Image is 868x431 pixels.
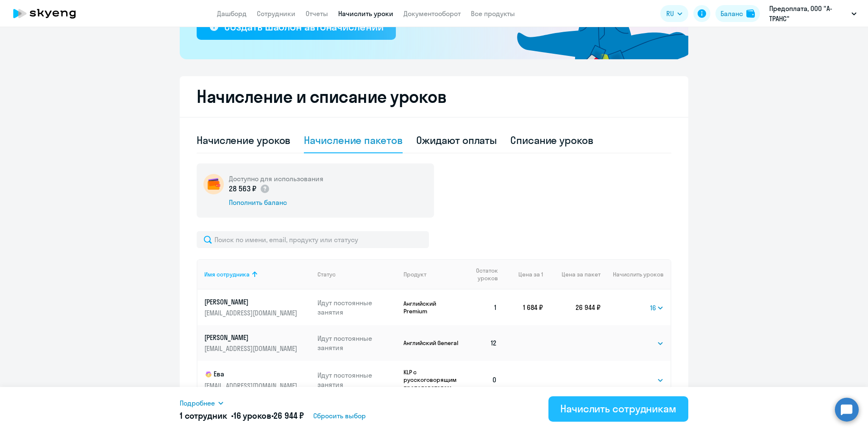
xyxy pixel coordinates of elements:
div: Имя сотрудника [204,271,250,278]
p: Английский General [403,339,461,347]
a: [PERSON_NAME][EMAIL_ADDRESS][DOMAIN_NAME] [204,297,311,318]
p: Английский Premium [403,300,461,315]
button: RU [660,5,688,22]
p: Предоплата, ООО "А-ТРАНС" [769,3,848,24]
span: 16 уроков [234,410,271,421]
td: 1 684 ₽ [504,290,543,325]
a: Начислить уроки [338,9,393,18]
div: Продукт [403,271,461,278]
span: Сбросить выбор [313,411,366,421]
a: Все продукты [471,9,515,18]
td: 26 944 ₽ [543,290,601,325]
h5: 1 сотрудник • • [180,410,304,422]
img: child [204,370,213,379]
div: Начисление пакетов [304,133,402,147]
span: Остаток уроков [467,267,498,282]
a: Сотрудники [257,9,295,18]
p: [EMAIL_ADDRESS][DOMAIN_NAME] [204,344,299,353]
td: 12 [461,325,504,361]
a: Дашборд [217,9,247,18]
button: Начислить сотрудникам [548,396,688,422]
p: Идут постоянные занятия [317,370,397,389]
td: 1 [461,290,504,325]
div: Статус [317,271,336,278]
div: Продукт [403,271,426,278]
p: [PERSON_NAME] [204,297,299,307]
div: Списание уроков [510,133,593,147]
div: Пополнить баланс [229,198,323,207]
input: Поиск по имени, email, продукту или статусу [197,231,429,248]
span: 26 944 ₽ [273,410,304,421]
div: Имя сотрудника [204,271,311,278]
button: Предоплата, ООО "А-ТРАНС" [765,3,861,24]
a: childЕва[EMAIL_ADDRESS][DOMAIN_NAME] [204,369,311,390]
p: Идут постоянные занятия [317,334,397,352]
th: Цена за 1 [504,259,543,290]
p: Идут постоянные занятия [317,298,397,317]
div: Начисление уроков [197,133,290,147]
span: Подробнее [180,398,215,408]
a: Документооборот [403,9,461,18]
img: balance [746,9,755,18]
div: Остаток уроков [467,267,504,282]
button: Создать шаблон автоначислений [197,14,396,40]
div: Баланс [721,8,743,19]
th: Цена за пакет [543,259,601,290]
p: [EMAIL_ADDRESS][DOMAIN_NAME] [204,381,299,390]
p: 28 563 ₽ [229,183,270,194]
a: Отчеты [306,9,328,18]
button: Балансbalance [715,5,760,22]
div: Ожидают оплаты [416,133,497,147]
p: Ева [204,369,299,379]
p: [PERSON_NAME] [204,333,299,342]
h5: Доступно для использования [229,174,323,183]
p: [EMAIL_ADDRESS][DOMAIN_NAME] [204,308,299,318]
h2: Начисление и списание уроков [197,86,671,107]
span: RU [666,8,674,19]
th: Начислить уроков [601,259,670,290]
p: KLP с русскоговорящим преподавателем [403,368,461,391]
div: Статус [317,271,397,278]
div: Начислить сотрудникам [560,402,676,415]
img: wallet-circle.png [203,174,224,194]
a: [PERSON_NAME][EMAIL_ADDRESS][DOMAIN_NAME] [204,333,311,353]
td: 0 [461,361,504,399]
